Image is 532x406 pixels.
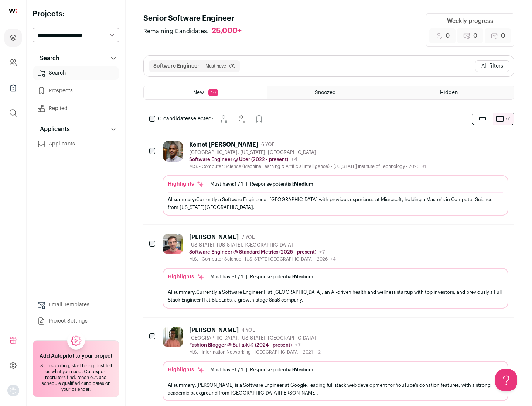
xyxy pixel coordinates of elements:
div: [PERSON_NAME] [189,234,239,241]
span: +2 [316,350,321,354]
div: [PERSON_NAME] is a Software Engineer at Google, leading full stack web development for YouTube's ... [168,381,503,397]
span: Hidden [440,90,458,95]
div: Highlights [168,366,204,374]
div: [US_STATE], [US_STATE], [GEOGRAPHIC_DATA] [189,242,336,248]
div: Response potential: [250,367,313,373]
ul: | [210,181,313,187]
a: Replied [33,101,119,116]
a: Hidden [391,86,514,99]
span: 1 / 1 [235,274,243,279]
span: Medium [294,274,313,279]
h2: Projects: [33,9,119,19]
a: Prospects [33,83,119,98]
div: [GEOGRAPHIC_DATA], [US_STATE], [GEOGRAPHIC_DATA] [189,335,321,341]
img: wellfound-shorthand-0d5821cbd27db2630d0214b213865d53afaa358527fdda9d0ea32b1df1b89c2c.svg [9,9,17,13]
span: Medium [294,367,313,372]
div: Response potential: [250,181,313,187]
ul: | [210,367,313,373]
span: +7 [295,343,301,348]
button: Software Engineer [153,62,199,70]
span: 1 / 1 [235,182,243,186]
span: Remaining Candidates: [143,27,209,36]
a: [PERSON_NAME] 7 YOE [US_STATE], [US_STATE], [GEOGRAPHIC_DATA] Software Engineer @ Standard Metric... [163,234,508,308]
div: Response potential: [250,274,313,280]
a: Company Lists [4,79,22,97]
span: 1 / 1 [235,367,243,372]
span: Must have [205,63,226,69]
button: Open dropdown [7,385,19,396]
a: Projects [4,29,22,47]
img: nopic.png [7,385,19,396]
p: Fashion Blogger @ Suila水啦 (2024 - present) [189,342,292,348]
h2: Add Autopilot to your project [40,352,112,360]
a: [PERSON_NAME] 4 YOE [GEOGRAPHIC_DATA], [US_STATE], [GEOGRAPHIC_DATA] Fashion Blogger @ Suila水啦 (2... [163,327,508,401]
div: Weekly progress [447,17,493,25]
img: 927442a7649886f10e33b6150e11c56b26abb7af887a5a1dd4d66526963a6550.jpg [163,141,183,162]
span: +1 [422,164,426,169]
a: Kemet [PERSON_NAME] 6 YOE [GEOGRAPHIC_DATA], [US_STATE], [GEOGRAPHIC_DATA] Software Engineer @ Ub... [163,141,508,216]
span: 0 candidates [158,116,191,121]
div: Currently a Software Engineer II at [GEOGRAPHIC_DATA], an AI-driven health and wellness startup w... [168,288,503,304]
a: Applicants [33,137,119,151]
div: Kemet [PERSON_NAME] [189,141,258,148]
div: Must have: [210,181,243,187]
a: Email Templates [33,297,119,312]
span: 0 [501,31,505,40]
div: Stop scrolling, start hiring. Just tell us what you need. Our expert recruiters find, reach out, ... [37,363,115,392]
span: 6 YOE [261,142,274,148]
a: Company and ATS Settings [4,54,22,72]
p: Software Engineer @ Standard Metrics (2025 - present) [189,249,316,255]
button: Applicants [33,122,119,137]
span: +4 [291,157,297,162]
h1: Senior Software Engineer [143,13,249,24]
div: M.S. - Information Networking - [GEOGRAPHIC_DATA] - 2021 [189,349,321,355]
button: Snooze [216,111,231,126]
a: Add Autopilot to your project Stop scrolling, start hiring. Just tell us what you need. Our exper... [33,340,119,397]
div: Highlights [168,273,204,281]
p: Search [35,54,59,63]
span: AI summary: [168,290,196,295]
span: +4 [331,257,336,261]
span: 0 [473,31,477,40]
span: AI summary: [168,383,196,388]
p: Software Engineer @ Uber (2022 - present) [189,156,288,162]
div: Must have: [210,274,243,280]
span: Snoozed [315,90,336,95]
img: ebffc8b94a612106133ad1a79c5dcc917f1f343d62299c503ebb759c428adb03.jpg [163,327,183,347]
button: All filters [475,60,509,72]
button: Add to Prospects [252,111,266,126]
div: Currently a Software Engineer at [GEOGRAPHIC_DATA] with previous experience at Microsoft, holding... [168,196,503,211]
span: AI summary: [168,197,196,202]
span: selected: [158,115,213,123]
div: 25,000+ [212,27,242,36]
a: Project Settings [33,314,119,328]
span: 4 YOE [242,327,255,333]
a: Search [33,66,119,80]
span: 0 [446,31,450,40]
div: M.S. - Computer Science (Machine Learning & Artificial Intelligence) - [US_STATE] Institute of Te... [189,164,426,169]
div: M.S. - Computer Science - [US_STATE][GEOGRAPHIC_DATA] - 2026 [189,256,336,262]
div: Must have: [210,367,243,373]
button: Hide [234,111,249,126]
iframe: Help Scout Beacon - Open [495,369,517,391]
span: Medium [294,182,313,186]
div: [GEOGRAPHIC_DATA], [US_STATE], [GEOGRAPHIC_DATA] [189,149,426,155]
span: +7 [319,250,325,255]
p: Applicants [35,125,70,134]
div: Highlights [168,180,204,188]
a: Snoozed [267,86,391,99]
button: Search [33,51,119,66]
span: New [193,90,204,95]
span: 7 YOE [242,234,255,240]
div: [PERSON_NAME] [189,327,239,334]
ul: | [210,274,313,280]
span: 10 [208,89,218,96]
img: 92c6d1596c26b24a11d48d3f64f639effaf6bd365bf059bea4cfc008ddd4fb99.jpg [163,234,183,254]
